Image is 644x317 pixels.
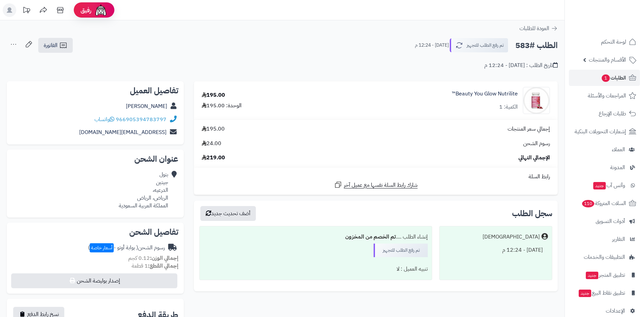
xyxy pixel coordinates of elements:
[202,91,225,99] div: 195.00
[515,39,558,52] h2: الطلب #583
[119,171,168,209] div: بتول جيتين الدرعيه، الرياض، الرياض المملكة العربية السعودية
[601,73,626,83] span: الطلبات
[374,244,428,257] div: تم رفع الطلب للتجهيز
[202,140,221,148] span: 24.00
[606,306,625,316] span: الإعدادات
[450,38,508,52] button: تم رفع الطلب للتجهيز
[483,233,540,241] div: [DEMOGRAPHIC_DATA]
[444,244,548,257] div: [DATE] - 12:24 م
[569,159,640,176] a: المدونة
[523,140,550,148] span: رسوم الشحن
[579,290,591,297] span: جديد
[612,145,625,154] span: العملاء
[582,200,594,207] span: 110
[484,62,558,69] div: تاريخ الطلب : [DATE] - 12:24 م
[512,209,552,218] h3: سجل الطلب
[584,252,625,262] span: التطبيقات والخدمات
[126,102,167,110] a: [PERSON_NAME]
[578,288,625,298] span: تطبيق نقاط البيع
[150,254,178,262] strong: إجمالي الوزن:
[12,228,178,236] h2: تفاصيل الشحن
[569,106,640,122] a: طلبات الإرجاع
[610,163,625,172] span: المدونة
[88,244,138,252] span: ( بوابة أوتو - )
[200,206,256,221] button: أضف تحديث جديد
[593,182,606,189] span: جديد
[334,181,418,189] a: شارك رابط السلة نفسها مع عميل آخر
[452,90,518,98] a: Beauty You Glow Nutrilite™
[599,109,626,118] span: طلبات الإرجاع
[345,233,396,241] b: تم الخصم من المخزون
[569,88,640,104] a: المراجعات والأسئلة
[202,102,242,110] div: الوحدة: 195.00
[88,244,165,252] div: رسوم الشحن
[569,213,640,229] a: أدوات التسويق
[569,70,640,86] a: الطلبات1
[197,173,555,181] div: رابط السلة
[569,195,640,211] a: السلات المتروكة110
[148,262,178,270] strong: إجمالي القطع:
[94,3,108,17] img: ai-face.png
[518,154,550,162] span: الإجمالي النهائي
[569,267,640,283] a: تطبيق المتجرجديد
[344,181,418,189] span: شارك رابط السلة نفسها مع عميل آخر
[132,262,178,270] small: 1 قطعة
[11,273,177,288] button: إصدار بوليصة الشحن
[612,234,625,244] span: التقارير
[519,24,549,32] span: العودة للطلبات
[44,41,58,49] span: الفاتورة
[128,254,178,262] small: 0.12 كجم
[569,141,640,158] a: العملاء
[202,125,225,133] span: 195.00
[38,38,73,53] a: الفاتورة
[569,34,640,50] a: لوحة التحكم
[589,55,626,65] span: الأقسام والمنتجات
[523,87,550,114] img: 1737209921-308613_IMAGE_product-image_800_800-90x90.jpg
[575,127,626,136] span: إشعارات التحويلات البنكية
[601,37,626,47] span: لوحة التحكم
[202,154,225,162] span: 219.00
[602,74,610,82] span: 1
[588,91,626,100] span: المراجعات والأسئلة
[204,263,428,276] div: تنبيه العميل : لا
[586,272,598,279] span: جديد
[593,181,625,190] span: وآتس آب
[596,217,625,226] span: أدوات التسويق
[569,249,640,265] a: التطبيقات والخدمات
[569,123,640,140] a: إشعارات التحويلات البنكية
[585,270,625,280] span: تطبيق المتجر
[18,3,35,19] a: تحديثات المنصة
[569,231,640,247] a: التقارير
[569,285,640,301] a: تطبيق نقاط البيعجديد
[519,24,558,32] a: العودة للطلبات
[12,155,178,163] h2: عنوان الشحن
[90,243,114,252] span: أسعار خاصة
[569,177,640,194] a: وآتس آبجديد
[204,230,428,244] div: إنشاء الطلب ....
[116,115,166,123] a: 966905394783797
[79,128,166,136] a: [EMAIL_ADDRESS][DOMAIN_NAME]
[94,115,114,123] a: واتساب
[81,6,91,14] span: رفيق
[581,199,626,208] span: السلات المتروكة
[508,125,550,133] span: إجمالي سعر المنتجات
[499,103,518,111] div: الكمية: 1
[415,42,449,49] small: [DATE] - 12:24 م
[12,87,178,95] h2: تفاصيل العميل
